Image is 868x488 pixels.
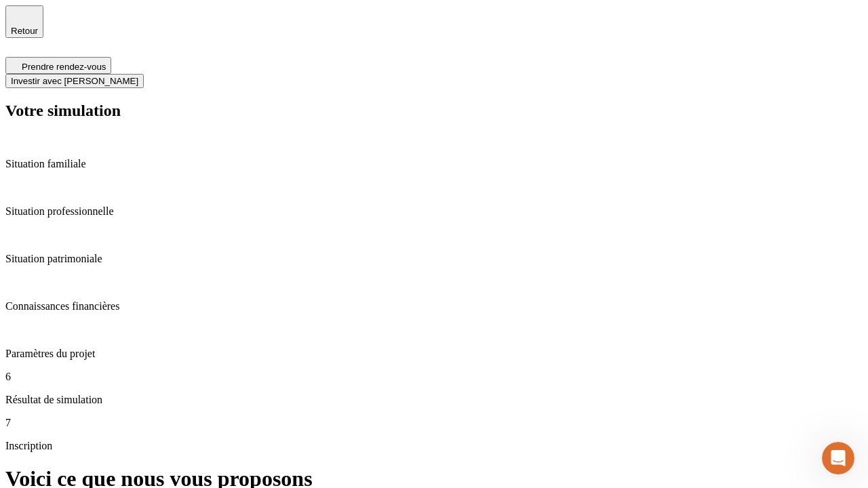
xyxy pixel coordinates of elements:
[822,442,854,474] iframe: Intercom live chat
[5,102,863,120] h2: Votre simulation
[5,74,144,88] button: Investir avec [PERSON_NAME]
[22,62,106,72] span: Prendre rendez-vous
[5,57,111,74] button: Prendre rendez-vous
[5,205,863,218] p: Situation professionnelle
[5,394,863,406] p: Résultat de simulation
[5,371,863,383] p: 6
[5,348,863,360] p: Paramètres du projet
[5,158,863,170] p: Situation familiale
[11,76,138,86] span: Investir avec [PERSON_NAME]
[5,253,863,265] p: Situation patrimoniale
[5,440,863,452] p: Inscription
[5,5,43,38] button: Retour
[11,26,38,36] span: Retour
[5,417,863,429] p: 7
[5,300,863,312] p: Connaissances financières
